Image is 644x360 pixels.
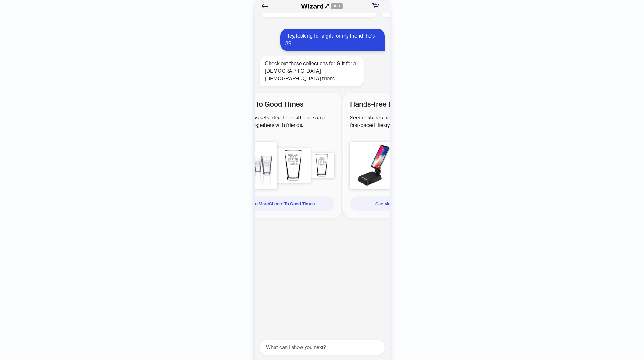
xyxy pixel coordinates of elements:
[276,148,311,183] img: Good Luck Finding Better Neighbors than us Neighbors Moving Gifts Pint Glass, 16 oz
[230,99,334,109] h1: Cheers To Good Times
[309,153,334,178] img: Cheers to 10 Years 10th Anniversary Gifts Pint Glass, 16 oz
[280,29,385,51] div: Hey, looking for a gift for my friend. he's 39
[331,3,343,9] span: BETA
[235,196,329,211] div: See More Cheers To Good Times
[230,196,334,211] div: See MoreCheers To Good Times
[260,1,270,11] button: Back
[350,142,397,189] img: iLive Phone Holder + Wireless Portable Speaker
[260,56,364,86] div: Check out these collections for Gift for a [DEMOGRAPHIC_DATA] [DEMOGRAPHIC_DATA] friend
[374,2,377,7] span: 4
[230,114,334,135] h2: Sturdy glass sets ideal for craft beers and lively get-togethers with friends.
[350,114,454,135] h2: Secure stands boost multi-tasking, suiting fast-paced lifestyles at home or in the office.
[355,196,449,211] div: See More Hands-free Ease
[350,99,454,109] h1: Hands-free Ease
